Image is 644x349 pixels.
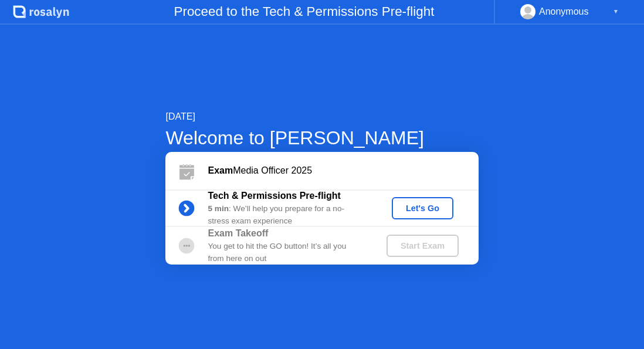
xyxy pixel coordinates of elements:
button: Start Exam [387,235,459,257]
div: Welcome to [PERSON_NAME] [165,124,478,152]
div: ▼ [613,4,619,19]
div: Let's Go [396,204,449,213]
div: [DATE] [165,110,478,124]
div: Media Officer 2025 [208,164,478,178]
div: : We’ll help you prepare for a no-stress exam experience [208,203,367,227]
b: Exam Takeoff [208,228,268,238]
b: 5 min [208,204,229,213]
b: Exam [208,165,233,175]
div: Anonymous [539,4,589,19]
div: You get to hit the GO button! It’s all you from here on out [208,240,367,265]
b: Tech & Permissions Pre-flight [208,191,340,201]
div: Start Exam [391,241,454,250]
button: Let's Go [392,197,453,219]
